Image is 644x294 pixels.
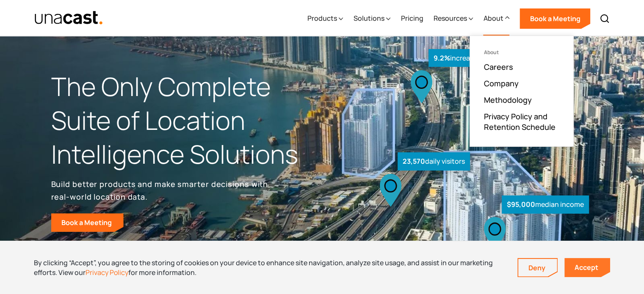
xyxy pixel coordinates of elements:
[564,258,610,277] a: Accept
[518,259,557,277] a: Deny
[86,268,128,277] a: Privacy Policy
[401,1,423,36] a: Pricing
[307,13,337,23] div: Products
[484,95,531,105] a: Methodology
[51,70,322,171] h1: The Only Complete Suite of Location Intelligence Solutions
[307,1,343,36] div: Products
[470,36,574,147] nav: About
[34,258,505,277] div: By clicking “Accept”, you agree to the storing of cookies on your device to enhance site navigati...
[433,13,467,23] div: Resources
[428,49,525,67] div: increase in foot traffic
[398,152,470,170] div: daily visitors
[434,53,450,63] strong: 9.2%
[51,178,271,203] p: Build better products and make smarter decisions with real-world location data.
[600,14,610,24] img: Search icon
[34,11,103,25] a: home
[484,78,518,88] a: Company
[433,1,473,36] div: Resources
[403,157,425,166] strong: 23,570
[520,8,590,29] a: Book a Meeting
[484,49,560,55] div: About
[502,195,589,214] div: median income
[507,200,535,209] strong: $95,000
[51,213,124,232] a: Book a Meeting
[484,111,560,132] a: Privacy Policy and Retention Schedule
[484,62,513,72] a: Careers
[483,13,503,23] div: About
[483,1,509,36] div: About
[353,13,384,23] div: Solutions
[34,11,103,25] img: Unacast text logo
[353,1,390,36] div: Solutions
